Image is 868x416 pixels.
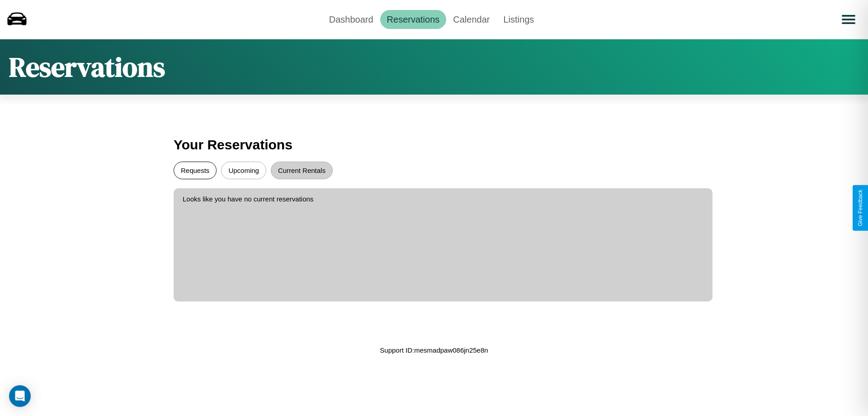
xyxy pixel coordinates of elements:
button: Upcoming [221,162,266,179]
h3: Your Reservations [174,133,694,157]
a: Reservations [380,10,447,29]
a: Dashboard [322,10,380,29]
p: Support ID: mesmadpaw086jn25e8n [380,344,488,356]
div: Open Intercom Messenger [9,385,31,407]
div: Give Feedback [857,190,863,226]
button: Open menu [836,7,861,32]
p: Looks like you have no current reservations [183,193,703,205]
a: Listings [496,10,541,29]
button: Requests [174,162,217,179]
h1: Reservations [9,48,165,86]
a: Calendar [446,10,496,29]
button: Current Rentals [271,162,333,179]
